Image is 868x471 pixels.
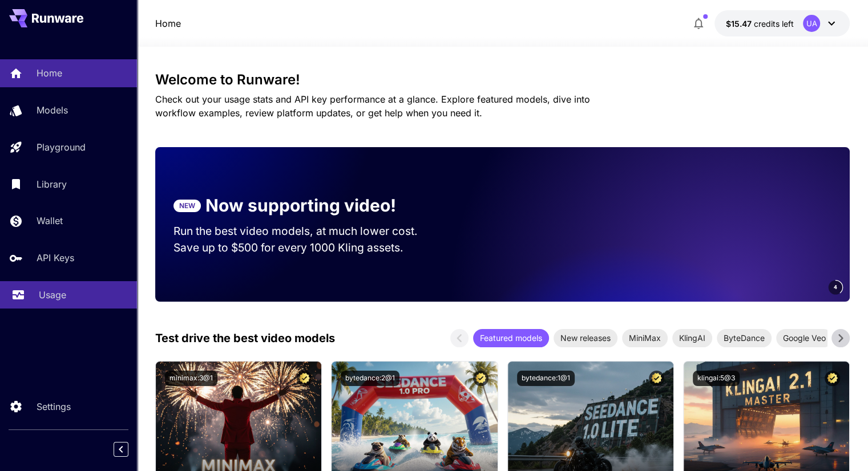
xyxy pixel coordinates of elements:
span: KlingAI [672,332,712,344]
span: credits left [754,19,794,29]
div: Collapse sidebar [122,439,137,460]
p: Models [37,103,68,117]
button: bytedance:1@1 [517,371,575,386]
p: Save up to $500 for every 1000 Kling assets. [173,239,439,256]
p: Now supporting video! [205,193,396,218]
div: ByteDance [717,329,772,347]
button: Certified Model – Vetted for best performance and includes a commercial license. [297,371,312,386]
button: klingai:5@3 [693,371,740,386]
p: Run the best video models, at much lower cost. [173,223,439,239]
div: Featured models [473,329,549,347]
span: Check out your usage stats and API key performance at a glance. Explore featured models, dive int... [155,94,590,119]
span: MiniMax [622,332,668,344]
div: KlingAI [672,329,712,347]
p: Home [37,66,62,80]
span: New releases [554,332,617,344]
span: Google Veo [776,332,833,344]
p: Usage [39,288,66,302]
p: Settings [37,400,71,413]
button: minimax:3@1 [165,371,217,386]
div: Google Veo [776,329,833,347]
div: MiniMax [622,329,668,347]
nav: breadcrumb [155,17,181,30]
button: $15.4731UA [714,10,850,36]
div: UA [803,15,820,32]
p: API Keys [37,251,74,265]
div: New releases [554,329,617,347]
p: Wallet [37,214,63,228]
h3: Welcome to Runware! [155,72,850,88]
p: Library [37,177,67,191]
button: bytedance:2@1 [341,371,399,386]
a: Home [155,17,181,30]
span: Featured models [473,332,549,344]
p: NEW [179,201,195,211]
button: Collapse sidebar [114,442,128,457]
button: Certified Model – Vetted for best performance and includes a commercial license. [825,371,840,386]
span: 4 [834,283,837,291]
span: ByteDance [717,332,772,344]
p: Playground [37,140,86,154]
button: Certified Model – Vetted for best performance and includes a commercial license. [473,371,488,386]
span: $15.47 [726,19,754,29]
button: Certified Model – Vetted for best performance and includes a commercial license. [649,371,664,386]
p: Test drive the best video models [155,330,335,347]
div: $15.4731 [726,18,794,30]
